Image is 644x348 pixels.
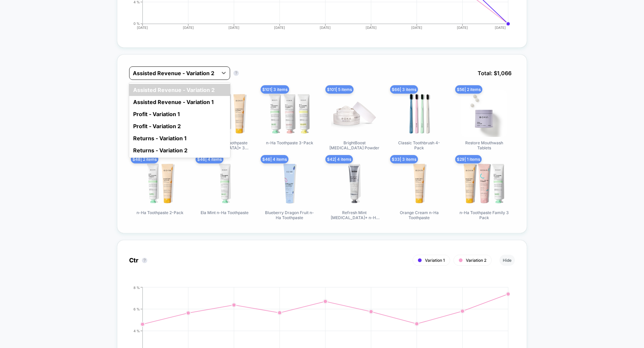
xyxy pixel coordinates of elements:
[320,26,331,30] tspan: [DATE]
[129,120,230,132] div: Profit - Variation 2
[133,329,140,333] tspan: 4 %
[266,160,313,207] img: Blueberry Dragon Fruit n-Ha Toothpaste
[331,160,378,207] img: Refresh Mint Whitening* n-Ha Toothpaste
[411,26,422,30] tspan: [DATE]
[196,155,223,163] span: $ 46 | 4 items
[264,210,315,221] span: Blueberry Dragon Fruit n-Ha Toothpaste
[261,85,289,94] span: $ 101 | 3 items
[228,26,239,30] tspan: [DATE]
[457,26,468,30] tspan: [DATE]
[461,90,507,137] img: Restore Mouthwash Tablets
[499,255,515,266] button: Hide
[201,210,249,221] span: Ela Mint n-Ha Toothpaste
[329,140,380,151] span: BrightBoost [MEDICAL_DATA] Powder
[329,210,380,221] span: Refresh Mint [MEDICAL_DATA]* n-Ha Toothpaste
[459,140,509,151] span: Restore Mouthwash Tablets
[325,85,354,94] span: $ 101 | 5 items
[129,132,230,144] div: Returns - Variation 1
[183,26,194,30] tspan: [DATE]
[129,108,230,120] div: Profit - Variation 1
[129,84,230,96] div: Assisted Revenue - Variation 2
[133,307,140,311] tspan: 6 %
[394,140,444,151] span: Classic Toothbrush 4-Pack
[142,258,147,263] button: ?
[331,90,378,137] img: BrightBoost Whitening Powder
[325,155,353,163] span: $ 42 | 4 items
[129,96,230,108] div: Assisted Revenue - Variation 1
[133,285,140,289] tspan: 8 %
[474,66,515,80] span: Total: $ 1,066
[266,140,313,151] span: n-Ha Toothpaste 3-Pack
[394,210,444,221] span: Orange Cream n-Ha Toothpaste
[137,26,148,30] tspan: [DATE]
[137,160,183,207] img: n-Ha Toothpaste 2-Pack
[261,155,288,163] span: $ 46 | 4 items
[129,144,230,156] div: Returns - Variation 2
[133,21,140,26] tspan: 0 %
[266,90,313,137] img: n-Ha Toothpaste 3-Pack
[201,160,248,207] img: Ela Mint n-Ha Toothpaste
[233,70,239,76] button: ?
[396,160,443,207] img: Orange Cream n-Ha Toothpaste
[459,210,509,221] span: n-Ha Toothpaste Family 3 Pack
[137,210,183,221] span: n-Ha Toothpaste 2-Pack
[390,85,418,94] span: $ 66 | 3 items
[396,90,443,137] img: Classic Toothbrush 4-Pack
[131,155,158,163] span: $ 48 | 2 items
[366,26,377,30] tspan: [DATE]
[274,26,285,30] tspan: [DATE]
[425,258,445,263] span: Variation 1
[495,26,506,30] tspan: [DATE]
[461,160,507,207] img: n-Ha Toothpaste Family 3 Pack
[390,155,418,163] span: $ 33 | 3 items
[466,258,486,263] span: Variation 2
[455,85,482,94] span: $ 56 | 2 items
[455,155,482,163] span: $ 29 | 1 items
